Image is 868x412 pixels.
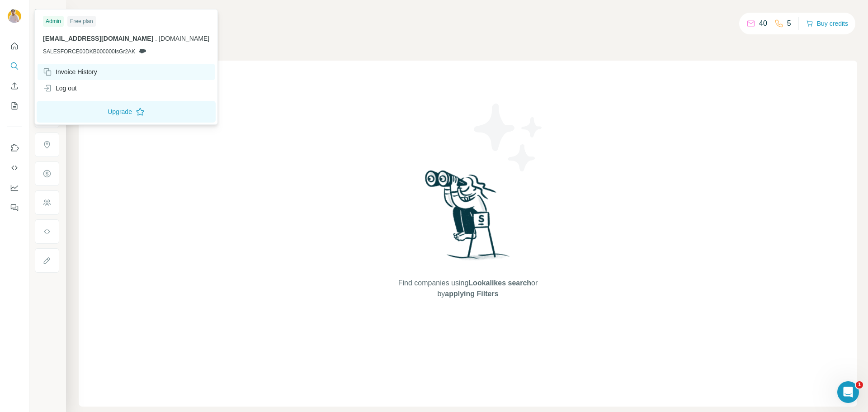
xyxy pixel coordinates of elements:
img: Surfe Illustration - Stars [468,97,549,178]
span: . [155,35,157,42]
img: Avatar [7,9,22,24]
span: [EMAIL_ADDRESS][DOMAIN_NAME] [43,35,153,42]
button: Feedback [7,199,22,216]
span: Find companies using or by [396,278,540,299]
h4: Search [79,11,857,24]
div: Log out [43,84,77,93]
span: SALESFORCE00DKB000000IsGr2AK [43,47,135,56]
button: Dashboard [7,180,22,196]
button: Use Surfe API [7,160,22,176]
span: applying Filters [445,290,498,298]
button: Enrich CSV [7,78,22,94]
button: Search [7,58,22,74]
button: My lists [7,98,22,114]
span: Lookalikes search [468,279,531,287]
button: Quick start [7,38,22,54]
span: 1 [856,381,863,388]
button: Buy credits [806,17,848,30]
button: Use Surfe on LinkedIn [7,140,22,156]
span: [DOMAIN_NAME] [159,35,209,42]
div: Invoice History [43,67,97,76]
button: Upgrade [37,101,216,123]
div: Free plan [67,16,96,27]
button: Show [28,5,65,19]
div: Admin [43,16,64,27]
p: 40 [759,18,767,29]
iframe: Intercom live chat [837,381,859,403]
p: 5 [787,18,791,29]
img: Surfe Illustration - Woman searching with binoculars [421,168,515,269]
